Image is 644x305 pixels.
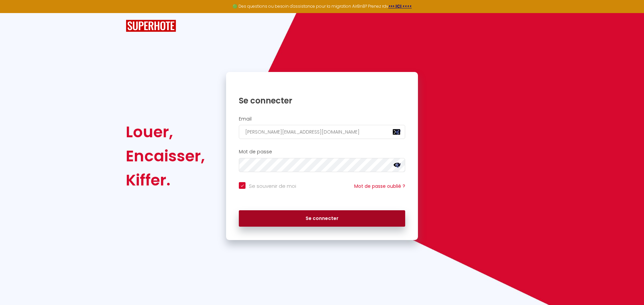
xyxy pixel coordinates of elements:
[239,125,405,139] input: Ton Email
[239,116,405,122] h2: Email
[126,120,205,144] div: Louer,
[239,95,405,106] h1: Se connecter
[239,149,405,155] h2: Mot de passe
[126,20,176,32] img: SuperHote logo
[239,210,405,227] button: Se connecter
[126,168,205,192] div: Kiffer.
[126,144,205,168] div: Encaisser,
[354,183,405,189] a: Mot de passe oublié ?
[388,3,412,9] a: >>> ICI <<<<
